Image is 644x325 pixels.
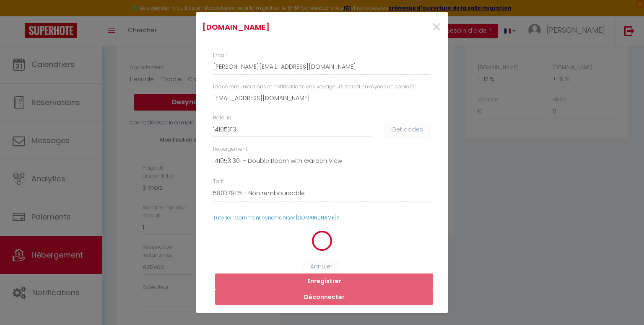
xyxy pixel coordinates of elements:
[215,273,433,289] button: Enregistrer
[385,123,429,137] button: Get codes
[203,21,358,33] h4: [DOMAIN_NAME]
[213,114,231,122] label: Hotel id
[24,1,34,11] div: Notification de nouveau message
[7,3,32,28] button: Ouvrir le widget de chat LiveChat
[213,145,247,153] label: Hébergement
[304,260,339,274] button: Annuler
[431,15,441,40] span: ×
[213,83,416,91] label: Les communications et notifications des voyageurs seront envoyées en copie à :
[431,18,441,36] button: Close
[215,289,433,305] button: Déconnecter
[213,52,227,59] label: Email
[213,178,224,186] label: Tarif
[213,214,339,221] a: Tutoriel : Comment synchroniser [DOMAIN_NAME] ?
